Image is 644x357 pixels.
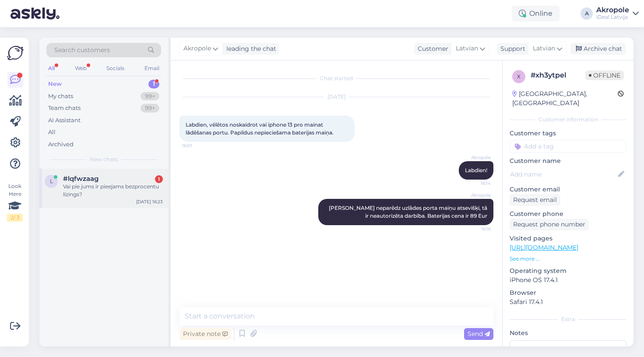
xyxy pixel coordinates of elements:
span: Akropole [458,192,491,198]
div: Web [73,63,88,74]
span: New chats [90,156,118,163]
div: Email [143,63,161,74]
div: iDeal Latvija [596,14,629,21]
div: Request phone number [510,219,589,230]
p: Visited pages [510,234,626,243]
div: 1 [148,80,159,88]
p: Safari 17.4.1 [510,297,626,307]
input: Add a tag [510,140,626,153]
p: Customer name [510,156,626,166]
div: Vai pie jums ir pieejams bezprocentu līzings? [63,183,163,198]
p: Customer email [510,185,626,194]
div: Private note [179,328,231,340]
div: All [46,63,56,74]
span: Search customers [54,46,110,55]
span: 16:01 [182,142,215,149]
span: Akropole [458,154,491,161]
p: iPhone OS 17.4.1 [510,276,626,285]
p: Customer tags [510,129,626,138]
p: Browser [510,288,626,297]
span: Offline [585,71,624,80]
div: # xh3ytpel [531,70,585,81]
div: New [48,80,62,88]
span: Latvian [533,44,555,53]
div: leading the chat [223,44,276,53]
div: Archive chat [570,43,626,55]
div: Customer [414,44,448,53]
span: Latvian [456,44,478,53]
span: #lqfwzaag [63,175,99,183]
div: AI Assistant [48,116,81,125]
div: Customer information [510,116,626,124]
div: Chat started [179,74,493,82]
span: x [517,73,521,80]
span: Send [468,330,490,338]
div: Support [497,44,525,53]
p: Notes [510,329,626,338]
p: Customer phone [510,209,626,219]
span: l [50,178,53,184]
img: Askly Logo [7,45,24,61]
div: Look Here [7,182,23,222]
div: 1 [155,175,163,183]
div: Team chats [48,104,81,113]
div: Akropole [596,7,629,14]
div: Online [512,6,560,21]
span: 16:14 [458,180,491,187]
input: Add name [510,170,616,179]
span: 16:16 [458,226,491,232]
div: 2 / 3 [7,214,23,222]
div: [DATE] 16:23 [136,198,163,205]
div: Archived [48,140,74,149]
div: A [581,7,593,20]
div: All [48,128,56,137]
a: [URL][DOMAIN_NAME] [510,244,578,251]
span: Labdien, vēlētos noskaidrot vai iphone 13 pro mainat lādēšanas portu. Papildus nepieciešama bater... [186,121,334,136]
div: Request email [510,194,560,206]
div: My chats [48,92,73,101]
div: Socials [105,63,126,74]
div: 99+ [141,92,159,101]
div: 99+ [141,104,159,113]
p: Operating system [510,266,626,276]
span: Akropole [183,44,211,53]
span: [PERSON_NAME] neparēdz uzlādes porta maiņu atsevišķi, tā ir neautorizēta darbība. Baterijas cena ... [329,205,489,219]
div: Extra [510,315,626,323]
div: [GEOGRAPHIC_DATA], [GEOGRAPHIC_DATA] [512,89,618,108]
a: AkropoleiDeal Latvija [596,7,639,21]
span: Labdien! [465,167,487,173]
p: See more ... [510,255,626,263]
div: [DATE] [179,93,493,101]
